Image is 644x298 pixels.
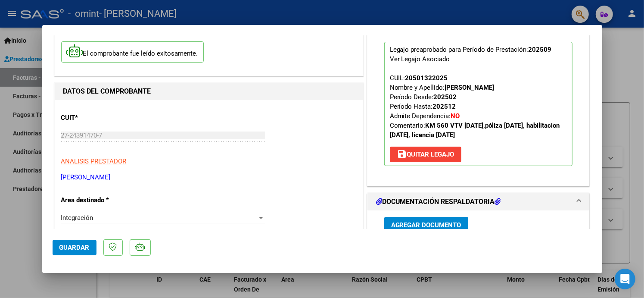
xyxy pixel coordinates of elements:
[391,221,461,229] span: Agregar Documento
[53,240,96,255] button: Guardar
[433,103,456,110] strong: 202512
[367,29,590,186] div: PREAPROBACIÓN PARA INTEGRACION
[61,157,127,165] span: ANALISIS PRESTADOR
[367,193,590,210] mat-expansion-panel-header: DOCUMENTACIÓN RESPALDATORIA
[405,73,448,83] div: 20501322025
[390,54,450,64] div: Ver Legajo Asociado
[529,46,552,53] strong: 202509
[390,122,560,139] span: Comentario:
[384,217,468,233] button: Agregar Documento
[390,147,461,162] button: Quitar Legajo
[384,42,573,166] p: Legajo preaprobado para Período de Prestación:
[59,244,90,251] span: Guardar
[390,74,560,139] span: CUIL: Nombre y Apellido: Período Desde: Período Hasta: Admite Dependencia:
[61,173,357,182] p: [PERSON_NAME]
[397,151,454,158] span: Quitar Legajo
[451,112,460,120] strong: NO
[434,93,457,101] strong: 202502
[61,214,93,222] span: Integración
[390,122,560,139] strong: KM 560 VTV [DATE],póliza [DATE], habilitacion [DATE], licencia [DATE]
[397,149,407,159] mat-icon: save
[61,41,204,63] p: El comprobante fue leído exitosamente.
[61,195,150,205] p: Area destinado *
[63,87,151,95] strong: DATOS DEL COMPROBANTE
[445,84,495,91] strong: [PERSON_NAME]
[615,269,635,289] div: Open Intercom Messenger
[61,113,150,123] p: CUIT
[376,197,501,207] h1: DOCUMENTACIÓN RESPALDATORIA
